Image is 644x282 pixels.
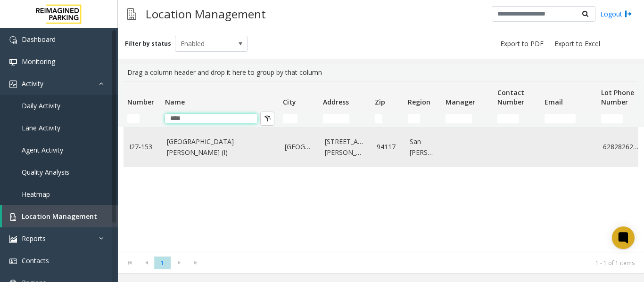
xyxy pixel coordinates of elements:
[127,114,140,123] input: Number Filter
[601,114,623,123] input: Lot Phone Number Filter
[260,112,274,126] button: Clear
[404,110,442,127] td: Region Filter
[497,114,519,123] input: Contact Number Filter
[442,110,494,127] td: Manager Filter
[9,258,17,265] img: 'icon'
[22,79,43,88] span: Activity
[625,9,632,19] img: logout
[323,97,349,106] span: Address
[375,97,385,106] span: Zip
[124,64,638,81] div: Drag a column header and drop it here to group by that column
[22,168,69,177] span: Quality Analysis
[175,36,233,51] span: Enabled
[118,81,644,252] div: Data table
[165,114,257,123] input: Name Filter
[129,142,156,152] a: I27-153
[375,114,382,123] input: Zip Filter
[22,145,63,154] span: Agent Activity
[545,114,576,123] input: Email Filter
[541,110,597,127] td: Email Filter
[494,110,541,127] td: Contact Number Filter
[554,39,600,48] span: Export to Excel
[127,97,154,106] span: Number
[545,97,563,106] span: Email
[551,37,604,50] button: Export to Excel
[600,9,632,19] a: Logout
[22,35,56,44] span: Dashboard
[161,110,279,127] td: Name Filter
[9,213,17,221] img: 'icon'
[9,36,17,44] img: 'icon'
[9,58,17,66] img: 'icon'
[22,101,60,110] span: Daily Activity
[283,97,296,106] span: City
[371,110,404,127] td: Zip Filter
[165,97,185,106] span: Name
[446,114,472,123] input: Manager Filter
[410,137,436,158] a: San [PERSON_NAME]
[603,142,639,152] a: 6282826254
[319,110,371,127] td: Address Filter
[22,57,55,66] span: Monitoring
[325,137,365,158] a: [STREET_ADDRESS][PERSON_NAME]
[377,142,398,152] a: 94117
[141,2,271,25] h3: Location Management
[125,40,171,48] label: Filter by status
[9,81,17,88] img: 'icon'
[22,123,60,132] span: Lane Activity
[283,114,297,123] input: City Filter
[2,205,118,227] a: Location Management
[22,234,46,243] span: Reports
[127,2,136,25] img: pageIcon
[446,97,475,106] span: Manager
[323,114,349,123] input: Address Filter
[154,257,171,269] span: Page 1
[209,259,635,267] kendo-pager-info: 1 - 1 of 1 items
[22,256,49,265] span: Contacts
[408,97,430,106] span: Region
[285,142,314,152] a: [GEOGRAPHIC_DATA]
[167,137,273,158] a: [GEOGRAPHIC_DATA][PERSON_NAME] (I)
[279,110,319,127] td: City Filter
[22,212,97,221] span: Location Management
[497,88,524,106] span: Contact Number
[601,88,634,106] span: Lot Phone Number
[500,39,544,48] span: Export to PDF
[408,114,420,123] input: Region Filter
[9,235,17,243] img: 'icon'
[496,37,547,50] button: Export to PDF
[22,190,50,199] span: Heatmap
[124,110,161,127] td: Number Filter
